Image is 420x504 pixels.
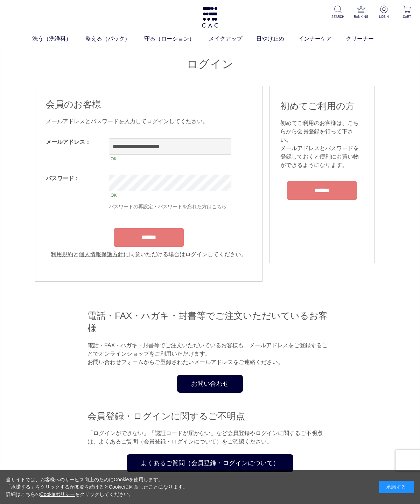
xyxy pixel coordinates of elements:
[46,250,252,259] div: と に同意いただける場合はログインしてください。
[109,191,231,199] div: OK
[40,491,75,497] a: Cookieポリシー
[377,14,391,19] p: LOGIN
[87,429,332,446] p: 「ログインができない」「認証コードが届かない」など会員登録やログインに関するご不明点は、よくあるご質問（会員登録・ログインについて）をご確認ください。
[46,117,252,126] div: メールアドレスとパスワードを入力してログインしてください。
[330,14,345,19] p: SEARCH
[109,204,226,209] a: パスワードの再設定・パスワードを忘れた方はこちら
[46,99,101,110] span: 会員のお客様
[280,101,355,111] span: 初めてご利用の方
[46,139,91,145] label: メールアドレス：
[377,6,391,19] a: LOGIN
[6,476,188,498] div: 当サイトでは、お客様へのサービス向上のためにCookieを使用します。 「承諾する」をクリックするか閲覧を続けるとCookieに同意したことになります。 詳細はこちらの をクリックしてください。
[330,6,345,19] a: SEARCH
[144,35,209,43] a: 守る（ローション）
[32,35,85,43] a: 洗う（洗浄料）
[87,410,332,422] h2: 会員登録・ログインに関するご不明点
[51,251,73,257] a: 利用規約
[209,35,256,43] a: メイクアップ
[353,6,368,19] a: RANKING
[87,341,332,366] p: 電話・FAX・ハガキ・封書等でご注文いただいているお客様も、メールアドレスをご登録することでオンラインショップをご利用いただけます。 お問い合わせフォームからご登録されたいメールアドレスをご連絡...
[379,481,414,493] div: 承諾する
[35,57,385,72] h1: ログイン
[177,375,243,393] a: お問い合わせ
[280,119,364,169] div: 初めてご利用のお客様は、こちらから会員登録を行って下さい。 メールアドレスとパスワードを登録しておくと便利にお買い物ができるようになります。
[298,35,346,43] a: インナーケア
[79,251,124,257] a: 個人情報保護方針
[346,35,388,43] a: クリーナー
[109,155,231,163] div: OK
[87,310,332,334] h2: 電話・FAX・ハガキ・封書等でご注文いただいているお客様
[85,35,144,43] a: 整える（パック）
[46,175,79,181] label: パスワード：
[127,454,293,472] a: よくあるご質問（会員登録・ログインについて）
[353,14,368,19] p: RANKING
[256,35,298,43] a: 日やけ止め
[201,7,219,28] img: logo
[400,14,414,19] p: CART
[400,6,414,19] a: CART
